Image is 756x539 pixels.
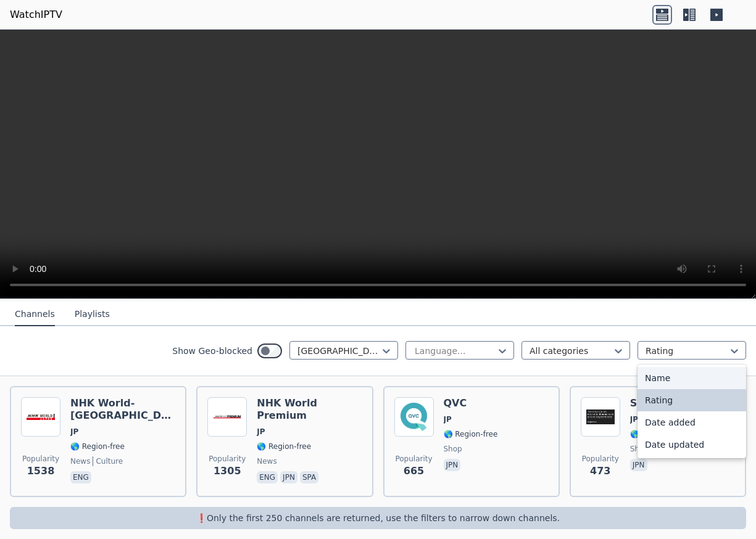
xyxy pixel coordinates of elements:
span: 665 [404,464,424,479]
span: 🌎 Region-free [70,442,125,451]
span: 1305 [214,464,241,479]
img: Shop Channel [581,397,620,437]
img: QVC [394,397,434,437]
span: JP [257,427,265,437]
div: Name [638,367,746,389]
label: Show Geo-blocked [172,345,252,357]
span: 🌎 Region-free [444,429,498,439]
span: Popularity [582,454,619,464]
span: news [257,456,276,466]
p: jpn [630,459,647,471]
h6: NHK World Premium [257,397,362,422]
span: news [70,456,90,466]
p: spa [300,471,318,483]
p: eng [70,471,91,483]
span: 473 [590,464,610,479]
h6: NHK World-[GEOGRAPHIC_DATA] [70,397,175,422]
a: WatchIPTV [10,7,62,22]
span: Popularity [395,454,432,464]
span: Popularity [22,454,59,464]
p: jpn [444,459,461,471]
span: JP [630,414,638,424]
span: 1538 [27,464,55,479]
span: culture [93,456,123,466]
img: NHK World-Japan [21,397,60,437]
span: JP [444,414,452,424]
span: shop [444,444,462,454]
div: Rating [638,389,746,411]
p: eng [257,471,278,483]
p: jpn [280,471,297,483]
h6: Shop Channel [630,397,707,409]
div: Date added [638,411,746,434]
button: Channels [15,303,55,326]
span: JP [70,427,78,437]
span: Popularity [209,454,246,464]
span: 🌎 Region-free [630,429,684,439]
h6: QVC [444,397,498,409]
span: 🌎 Region-free [257,442,311,451]
img: NHK World Premium [207,397,247,437]
p: ❗️Only the first 250 channels are returned, use the filters to narrow down channels. [15,512,741,524]
span: shop [630,444,649,454]
button: Playlists [75,303,110,326]
div: Date updated [638,434,746,456]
